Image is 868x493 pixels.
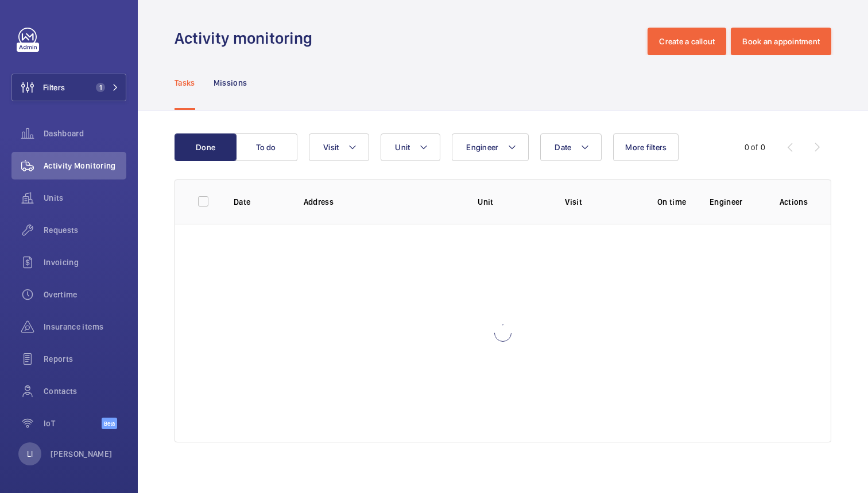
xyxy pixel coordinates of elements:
button: Create a callout [648,28,726,55]
p: Unit [478,196,547,208]
span: More filters [625,143,666,152]
span: 1 [96,83,105,92]
span: IoT [44,418,102,429]
p: LI [27,448,33,460]
span: Invoicing [44,257,126,268]
span: Beta [102,418,117,429]
button: Date [540,133,602,161]
span: Contacts [44,385,126,397]
span: Units [44,192,126,204]
span: Filters [43,82,65,93]
p: Missions [214,77,247,89]
button: Unit [381,133,440,161]
span: Unit [395,143,410,152]
span: Dashboard [44,128,126,139]
span: Requests [44,224,126,236]
span: Insurance items [44,321,126,333]
span: Overtime [44,289,126,300]
button: Visit [309,133,369,161]
button: Done [175,133,237,161]
p: Actions [780,196,808,208]
span: Visit [323,143,339,152]
p: Date [234,196,285,208]
span: Engineer [466,143,498,152]
button: Book an appointment [731,28,831,55]
button: More filters [613,133,679,161]
div: 0 of 0 [745,142,765,153]
h1: Activity monitoring [175,28,319,49]
span: Reports [44,353,126,365]
p: Tasks [175,77,195,89]
button: To do [235,133,297,161]
p: On time [652,196,691,208]
span: Date [555,143,571,152]
p: Address [304,196,460,208]
span: Activity Monitoring [44,160,126,171]
button: Filters1 [11,74,126,101]
p: Engineer [710,196,761,208]
p: [PERSON_NAME] [51,448,113,460]
button: Engineer [452,133,529,161]
p: Visit [565,196,634,208]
